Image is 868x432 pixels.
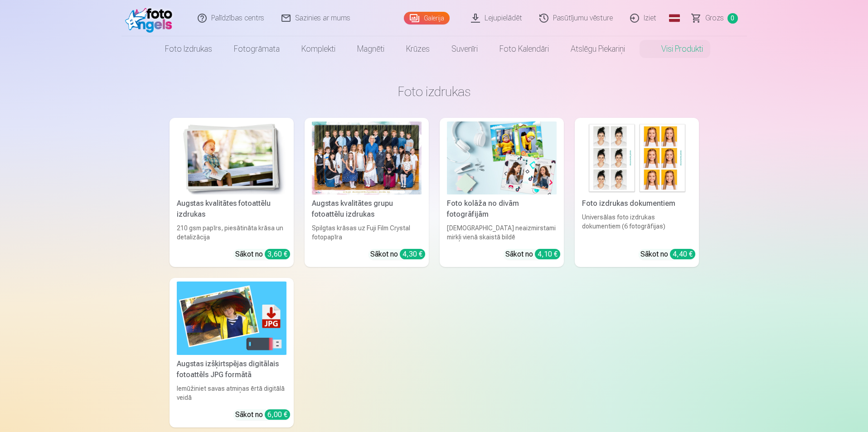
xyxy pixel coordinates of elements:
div: Foto kolāža no divām fotogrāfijām [443,198,560,220]
img: /fa1 [125,4,177,33]
div: Augstas izšķirtspējas digitālais fotoattēls JPG formātā [173,359,290,380]
img: Augstas kvalitātes fotoattēlu izdrukas [177,121,286,194]
a: Augstas izšķirtspējas digitālais fotoattēls JPG formātāAugstas izšķirtspējas digitālais fotoattēl... [170,278,294,427]
span: Grozs [705,13,724,24]
img: Foto izdrukas dokumentiem [582,121,692,194]
div: Spilgtas krāsas uz Fuji Film Crystal fotopapīra [308,223,425,242]
div: Iemūžiniet savas atmiņas ērtā digitālā veidā [173,384,290,402]
a: Visi produkti [636,36,714,62]
div: Sākot no [235,249,290,260]
a: Foto kalendāri [489,36,560,62]
div: Augstas kvalitātes grupu fotoattēlu izdrukas [308,198,425,220]
a: Augstas kvalitātes fotoattēlu izdrukasAugstas kvalitātes fotoattēlu izdrukas210 gsm papīrs, piesā... [170,118,294,267]
a: Foto kolāža no divām fotogrāfijāmFoto kolāža no divām fotogrāfijām[DEMOGRAPHIC_DATA] neaizmirstam... [440,118,564,267]
a: Augstas kvalitātes grupu fotoattēlu izdrukasSpilgtas krāsas uz Fuji Film Crystal fotopapīraSākot ... [305,118,429,267]
div: Sākot no [640,249,695,260]
div: [DEMOGRAPHIC_DATA] neaizmirstami mirkļi vienā skaistā bildē [443,223,560,242]
div: Foto izdrukas dokumentiem [578,198,695,209]
div: 3,60 € [265,249,290,259]
div: 4,10 € [535,249,560,259]
div: Sākot no [235,409,290,420]
h3: Foto izdrukas [177,83,692,100]
div: 4,40 € [670,249,695,259]
div: Universālas foto izdrukas dokumentiem (6 fotogrāfijas) [578,213,695,242]
div: Sākot no [370,249,425,260]
a: Atslēgu piekariņi [560,36,636,62]
div: 6,00 € [265,409,290,420]
div: 210 gsm papīrs, piesātināta krāsa un detalizācija [173,223,290,242]
div: Sākot no [505,249,560,260]
a: Foto izdrukas dokumentiemFoto izdrukas dokumentiemUniversālas foto izdrukas dokumentiem (6 fotogr... [575,118,699,267]
div: 4,30 € [400,249,425,259]
a: Fotogrāmata [223,36,291,62]
div: Augstas kvalitātes fotoattēlu izdrukas [173,198,290,220]
a: Foto izdrukas [154,36,223,62]
img: Foto kolāža no divām fotogrāfijām [447,121,557,194]
a: Galerija [404,12,450,24]
span: 0 [727,13,738,24]
a: Komplekti [291,36,346,62]
a: Suvenīri [441,36,489,62]
img: Augstas izšķirtspējas digitālais fotoattēls JPG formātā [177,282,286,354]
a: Krūzes [395,36,441,62]
a: Magnēti [346,36,395,62]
